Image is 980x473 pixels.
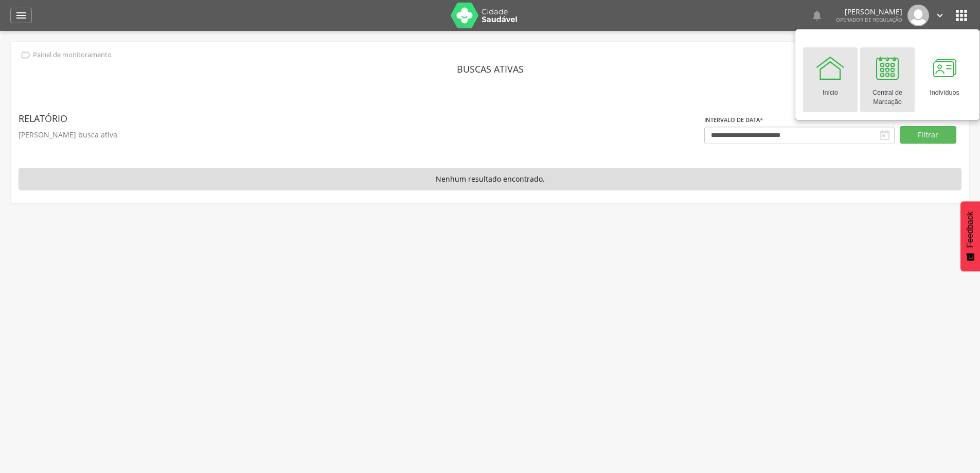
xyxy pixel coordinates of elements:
span: Feedback [966,212,975,248]
label: Intervalo de data [704,116,763,124]
header: Relatório [19,109,704,128]
i:  [879,129,891,142]
a:  [10,8,32,23]
a: Central de Marcação [860,47,915,112]
a:  [934,5,946,26]
i:  [811,9,823,22]
i:  [953,7,970,24]
button: Filtrar [900,126,956,144]
a:  [811,5,823,26]
a: Indivíduos [917,47,972,112]
header: Buscas ativas [19,60,961,78]
button: Feedback - Mostrar pesquisa [960,201,980,271]
i:  [15,9,27,22]
p: Nenhum resultado encontrado. [19,168,961,190]
p: [PERSON_NAME] [836,8,902,15]
span: Operador de regulação [836,16,902,23]
p: Painel de monitoramento [33,51,112,59]
p: [PERSON_NAME] busca ativa [19,128,704,142]
i:  [20,49,31,61]
i:  [934,10,946,21]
